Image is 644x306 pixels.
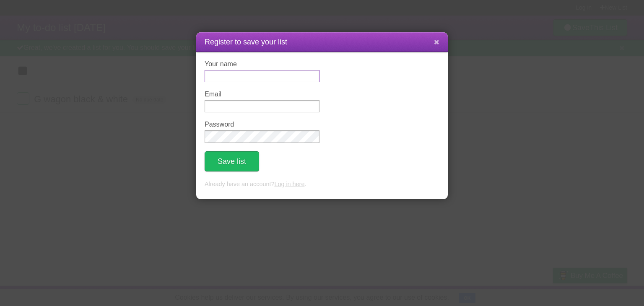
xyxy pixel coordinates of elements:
button: Save list [205,151,259,171]
p: Already have an account? . [205,180,439,189]
label: Password [205,121,319,128]
h1: Register to save your list [205,36,439,48]
a: Log in here [274,181,304,187]
label: Your name [205,60,319,68]
label: Email [205,91,319,98]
